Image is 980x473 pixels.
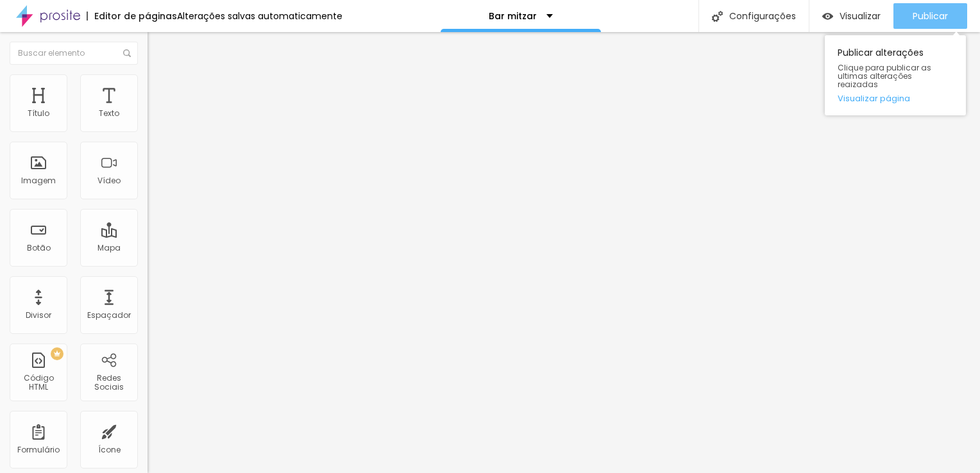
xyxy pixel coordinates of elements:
a: Visualizar página [838,94,953,103]
span: Clique para publicar as ultimas alterações reaizadas [838,63,953,89]
div: Código HTML [13,374,63,392]
div: Mapa [97,244,121,253]
div: Título [28,109,49,118]
div: Redes Sociais [83,374,134,392]
div: Vídeo [97,176,121,185]
img: Icone [123,49,131,57]
p: Bar mitzar [489,12,537,21]
div: Imagem [21,176,56,185]
div: Ícone [98,445,121,454]
img: view-1.svg [822,11,833,22]
span: Publicar [913,11,948,21]
button: Visualizar [809,3,893,29]
button: Publicar [893,3,967,29]
div: Alterações salvas automaticamente [177,12,342,21]
img: Icone [712,11,723,22]
div: Editor de páginas [87,12,177,21]
div: Formulário [17,445,60,454]
div: Publicar alterações [825,35,966,115]
input: Buscar elemento [10,42,138,65]
div: Espaçador [87,311,131,320]
span: Visualizar [840,11,881,21]
div: Botão [27,244,51,253]
div: Divisor [26,311,51,320]
div: Texto [99,109,119,118]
